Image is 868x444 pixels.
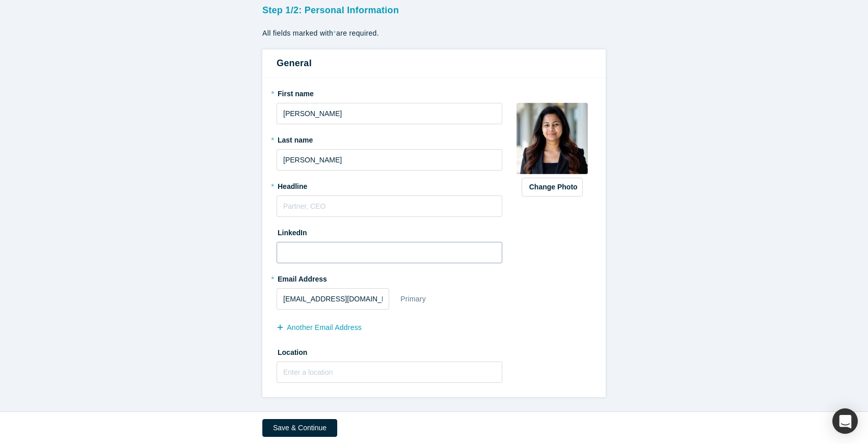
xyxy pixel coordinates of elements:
label: LinkedIn [277,224,307,238]
h3: General [277,57,591,70]
label: First name [277,85,502,99]
p: All fields marked with are required. [262,28,606,39]
input: Enter a location [277,362,502,383]
button: Save & Continue [262,419,337,437]
label: Location [277,344,502,358]
label: Headline [277,178,502,192]
input: Partner, CEO [277,196,502,217]
div: Primary [400,290,426,308]
label: Email Address [277,270,327,285]
button: another Email Address [277,319,372,337]
label: Last name [277,131,502,146]
img: Profile user default [517,103,588,174]
button: Change Photo [522,178,583,197]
